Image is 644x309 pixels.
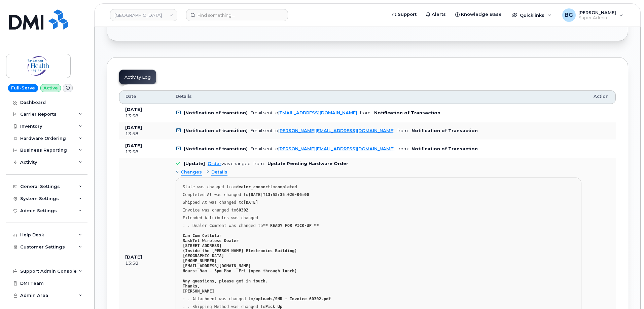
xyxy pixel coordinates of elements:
b: [Update] [184,161,205,166]
div: 13:58 [125,149,164,155]
div: Email sent to [250,110,357,115]
span: from: [397,146,409,151]
b: [DATE] [125,143,142,148]
b: Notification of Transaction [412,128,478,133]
b: [DATE] [125,107,142,112]
div: 13:58 [125,260,164,266]
div: 13:58 [125,113,164,119]
span: Quicklinks [520,12,544,18]
span: Support [398,11,417,18]
span: from: [397,128,409,133]
div: Invoice was changed to [183,208,574,213]
a: [EMAIL_ADDRESS][DOMAIN_NAME] [278,110,357,115]
b: [DATE] [125,255,142,260]
input: Find something... [186,9,288,21]
a: Saskatoon Health Region [110,9,177,21]
div: State was changed from to [183,185,574,190]
strong: Pick Up [265,304,283,309]
span: [PERSON_NAME] [578,10,616,15]
div: Quicklinks [507,8,556,22]
b: [Notification of transition] [184,128,248,133]
b: [DATE] [125,125,142,130]
b: Notification of Transaction [412,146,478,151]
strong: completed [275,185,297,189]
iframe: Messenger Launcher [615,280,639,304]
span: Super Admin [578,15,616,21]
span: from: [360,110,371,115]
div: Email sent to [250,128,395,133]
div: : . Attachment was changed to [183,297,574,302]
span: Alerts [432,11,446,18]
a: Knowledge Base [451,8,506,21]
span: BG [565,11,573,19]
a: Support [387,8,421,21]
div: Extended Attributes was changed [183,216,574,221]
div: : . Dealer Comment was changed to [183,223,574,294]
a: [PERSON_NAME][EMAIL_ADDRESS][DOMAIN_NAME] [278,146,395,151]
strong: /uploads/SHR - Invoice 60302.pdf [253,297,331,301]
strong: [DATE]T13:58:35.026-06:00 [248,192,309,197]
strong: 60302 [236,208,248,213]
a: Alerts [421,8,451,21]
div: 13:58 [125,131,164,137]
span: Details [211,169,227,176]
strong: ** READY FOR PICK-UP ** Can Com Cellular SaskTel Wireless Dealer [STREET_ADDRESS] (Inside the [PE... [183,223,319,294]
a: [PERSON_NAME][EMAIL_ADDRESS][DOMAIN_NAME] [278,128,395,133]
div: Completed At was changed to [183,192,574,197]
b: Notification of Transaction [374,110,440,115]
span: Details [176,93,192,100]
span: from: [253,161,265,166]
b: Update Pending Hardware Order [267,161,348,166]
div: Shipped At was changed to [183,200,574,205]
span: Date [126,93,136,100]
th: Action [587,90,616,104]
div: Bill Geary [558,8,628,22]
b: [Notification of transition] [184,110,248,115]
b: [Notification of transition] [184,146,248,151]
span: Changes [181,169,202,176]
div: was changed [208,161,251,166]
div: Email sent to [250,146,395,151]
span: Knowledge Base [461,11,502,18]
strong: dealer_connect [236,185,270,189]
a: Order [208,161,221,166]
strong: [DATE] [244,200,258,205]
